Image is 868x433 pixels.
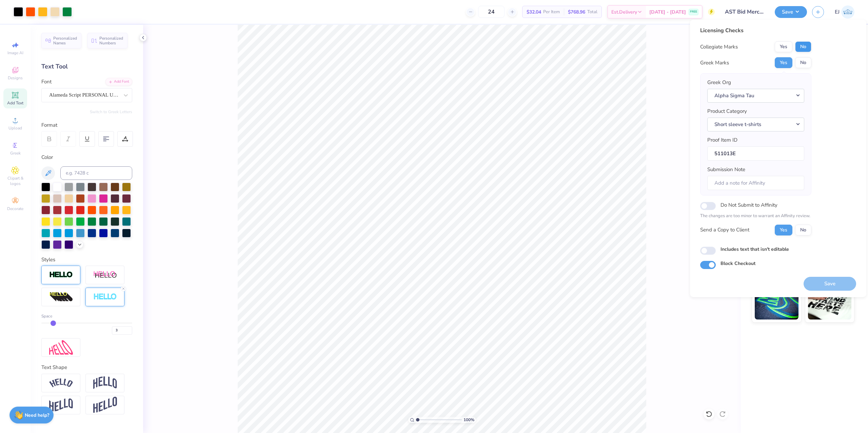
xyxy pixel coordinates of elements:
span: Per Item [543,8,560,16]
div: Greek Marks [700,59,729,67]
label: Greek Org [707,79,731,86]
img: Arch [93,376,117,389]
span: EJ [835,8,840,16]
span: Decorate [7,206,23,211]
input: e.g. 7428 c [60,166,132,180]
p: The changes are too minor to warrant an Affinity review. [700,213,811,220]
div: Licensing Checks [700,26,811,35]
span: Personalized Names [53,36,77,45]
label: Font [41,78,52,86]
strong: Need help? [25,412,49,418]
img: Stroke [49,271,73,279]
img: Free Distort [49,340,73,355]
label: Product Category [707,107,747,115]
span: Upload [8,125,22,131]
span: Total [587,8,597,16]
label: Block Checkout [721,260,755,267]
div: Styles [41,256,132,264]
div: Send a Copy to Client [700,226,749,234]
button: Yes [775,41,792,52]
button: Yes [775,225,792,235]
label: Includes text that isn't editable [721,246,789,253]
span: Personalized Numbers [99,36,123,45]
span: FREE [690,9,697,14]
input: – – [478,6,505,18]
span: [DATE] - [DATE] [649,8,686,16]
span: Clipart & logos [3,176,27,186]
img: Shadow [93,271,117,279]
button: Yes [775,57,792,68]
span: Image AI [7,50,23,56]
img: Arc [49,378,73,388]
a: EJ [835,5,854,19]
img: Edgardo Jr [841,5,854,19]
button: Alpha Sigma Tau [707,89,804,103]
div: Color [41,153,132,161]
img: Negative Space [93,293,117,301]
button: Switch to Greek Letters [90,109,132,115]
img: Rise [93,397,117,413]
img: Flag [49,398,73,412]
button: No [795,41,811,52]
button: No [795,225,811,235]
div: Text Shape [41,364,132,371]
span: Est. Delivery [611,8,637,16]
span: $768.96 [568,8,585,16]
span: Greek [10,150,21,156]
span: Space [41,313,52,319]
img: Water based Ink [808,286,852,319]
span: $32.04 [527,8,541,16]
label: Proof Item ID [707,136,737,144]
span: Add Text [7,100,23,106]
div: Format [41,121,133,129]
button: Save [775,6,807,18]
div: Text Tool [41,62,132,71]
input: Add a note for Affinity [707,176,804,190]
label: Submission Note [707,166,745,173]
input: Untitled Design [720,5,770,19]
button: Short sleeve t-shirts [707,118,804,131]
button: No [795,57,811,68]
img: Glow in the Dark Ink [755,286,798,319]
span: 100 % [463,417,474,423]
div: Collegiate Marks [700,43,738,51]
span: Designs [8,75,23,81]
div: Add Font [105,78,132,86]
img: 3d Illusion [49,292,73,303]
label: Do Not Submit to Affinity [721,201,777,209]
